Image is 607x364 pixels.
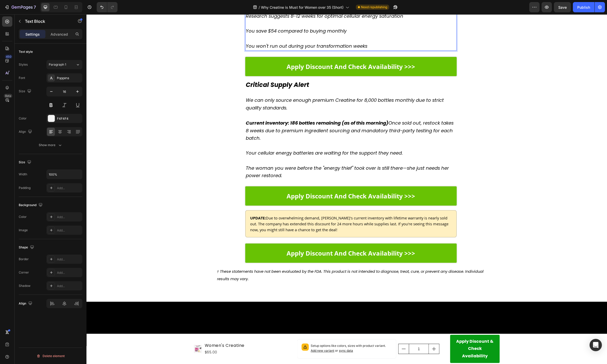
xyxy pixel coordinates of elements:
[554,2,571,12] button: Save
[34,4,36,10] p: 7
[19,284,31,288] div: Shadow
[46,60,82,69] button: Paragraph 1
[19,140,82,150] button: Show more
[361,5,387,9] span: Need republishing
[57,284,81,288] div: Add...
[224,329,306,339] p: Setup options like colors, sizes with product variant.
[118,328,159,335] h1: Women's Creatine
[57,270,81,275] div: Add...
[131,255,397,267] i: † These statements have not been evaluated by the FDA. This product is not intended to diagnose, ...
[25,32,40,37] p: Settings
[364,320,413,349] button: Apply Discount & Check Availability
[36,353,65,359] div: Delete element
[159,28,281,35] i: You won't run out during your transformation weeks
[5,55,12,59] div: 450
[19,202,44,209] div: Background
[51,32,68,37] p: Advanced
[159,43,370,62] a: Apply Discount And Check Availability >>>
[159,172,370,191] a: Apply Discount And Check Availability >>>
[19,270,29,275] div: Corner
[558,5,567,9] span: Save
[342,330,353,339] button: increment
[573,2,594,12] button: Publish
[25,18,68,24] p: Text Block
[19,172,27,177] div: Width
[19,352,82,360] button: Delete element
[19,300,33,307] div: Align
[370,323,407,346] div: Apply Discount & Check Availability
[224,334,248,338] span: Add new variant
[200,235,329,243] strong: Apply Discount And Check Availability >>>
[97,2,118,12] div: Undo/Redo
[159,83,357,97] i: We can only source enough premium Creatine for 8,000 bottles monthly due to strict quality standa...
[19,257,29,261] div: Border
[19,76,25,80] div: Font
[577,5,590,10] div: Publish
[118,335,159,341] div: $65.00
[159,105,302,112] strong: Current inventory: 186 bottles remaining (as of this morning)
[19,88,32,95] div: Size
[19,62,28,67] div: Styles
[322,330,342,339] input: quantity
[57,186,81,190] div: Add...
[312,330,322,339] button: decrement
[86,14,607,364] iframe: Design area
[159,135,316,142] i: Your cellular energy batteries are waiting for the support they need.
[19,128,33,135] div: Align
[159,105,367,127] i: Once sold out, restock takes 8 weeks due to premium ingredient sourcing and mandatory third-party...
[19,186,31,190] div: Padding
[159,229,370,248] a: Apply Discount And Check Availability >>>
[19,228,28,232] div: Image
[159,66,223,75] strong: Critical Supply Alert
[590,339,602,351] div: Open Intercom Messenger
[49,62,66,67] span: Paragraph 1
[19,49,33,54] div: Text style
[159,150,363,165] i: The woman you were before the "energy thief" took over is still there—she just needs her power re...
[164,201,179,206] strong: UPDATE:
[4,94,12,98] div: Beta
[2,2,38,12] button: 7
[57,228,81,233] div: Add...
[19,116,27,121] div: Color
[259,5,260,10] span: /
[252,334,267,338] span: sync data
[159,13,260,20] i: You save $54 compared to buying monthly
[57,257,81,262] div: Add...
[164,201,362,218] span: Due to overwhelming demand, [PERSON_NAME]'s current inventory with lifetime warranty is nearly so...
[248,334,267,338] span: or
[19,159,32,166] div: Size
[19,215,27,219] div: Color
[57,76,81,80] div: Poppins
[47,170,82,179] input: Auto
[200,177,329,186] strong: Apply Discount And Check Availability >>>
[57,116,81,121] div: F4F4F4
[261,5,344,10] span: Why Creatine is Must for Women over 35 (Short)
[57,215,81,219] div: Add...
[200,48,329,56] strong: Apply Discount And Check Availability >>>
[39,143,63,148] div: Show more
[19,244,35,251] div: Shape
